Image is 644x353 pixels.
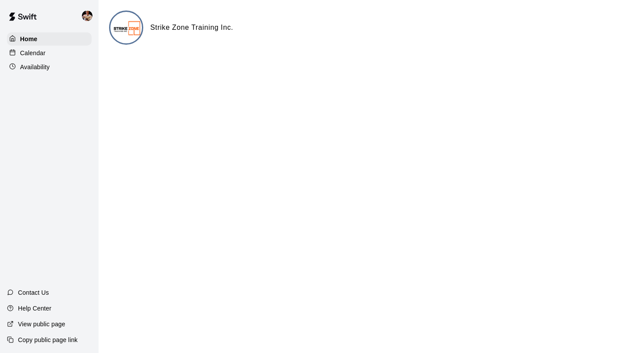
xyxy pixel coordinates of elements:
p: Availability [20,63,50,71]
img: Strike Zone Training Inc. logo [110,12,143,45]
p: Home [20,35,38,43]
p: Help Center [18,304,51,313]
p: View public page [18,320,65,328]
img: Garrett Takamatsu [82,11,92,21]
a: Availability [7,60,92,74]
a: Home [7,32,92,46]
p: Calendar [20,49,46,57]
a: Calendar [7,46,92,60]
p: Contact Us [18,288,49,297]
h6: Strike Zone Training Inc. [150,22,233,33]
div: Garrett Takamatsu [80,7,99,25]
p: Copy public page link [18,335,78,344]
